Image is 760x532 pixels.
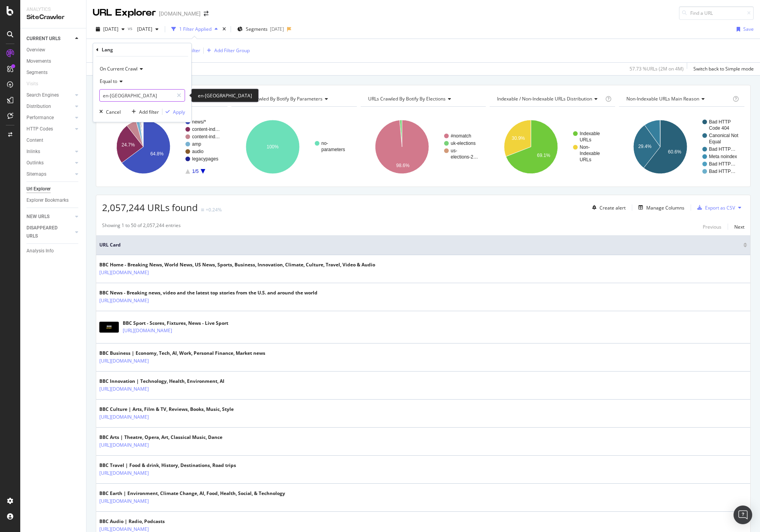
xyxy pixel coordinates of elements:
div: times [221,25,227,33]
div: BBC Audio | Radio, Podcasts [99,518,183,525]
text: 60.6% [668,149,681,155]
div: BBC Business | Economy, Tech, AI, Work, Personal Finance, Market news [99,350,265,357]
span: Equal to [100,78,117,85]
a: [URL][DOMAIN_NAME] [99,413,149,421]
button: Apply [162,108,185,116]
svg: A chart. [361,113,486,181]
div: BBC Earth | Environment, Climate Change, AI, Food, Health, Social, & Technology [99,490,285,497]
button: Create alert [589,201,626,214]
text: URLs [580,137,591,143]
div: Cancel [106,109,121,115]
text: 1/5 [192,169,199,174]
div: SiteCrawler [26,13,80,22]
div: Add Filter Group [214,47,250,54]
a: Performance [26,114,73,122]
text: Code 404 [709,125,729,131]
div: Add filter [139,109,159,115]
div: Lang [102,46,113,53]
a: Content [26,136,81,144]
button: Manage Columns [635,203,684,212]
a: Distribution [26,102,73,111]
div: arrow-right-arrow-left [204,11,208,16]
button: Switch back to Simple mode [690,63,754,75]
h4: URLs Crawled By Botify By elections [367,93,479,105]
button: Next [734,222,744,231]
text: 24.7% [122,142,135,148]
text: uk-elections [451,141,476,146]
div: Analytics [26,6,80,13]
text: news/* [192,119,206,125]
a: Sitemaps [26,170,73,178]
a: Visits [26,80,46,88]
text: Non- [580,144,590,150]
h4: URLs Crawled By Botify By parameters [237,93,350,105]
div: Previous [703,224,721,230]
div: Visits [26,80,38,88]
text: Indexable [580,151,600,156]
a: Movements [26,57,81,65]
div: Explorer Bookmarks [26,196,69,204]
text: elections-2… [451,154,478,160]
div: CURRENT URLS [26,35,60,43]
div: BBC Innovation | Technology, Health, Environment, AI [99,378,224,385]
div: Create alert [600,204,626,211]
button: Save [734,23,754,35]
div: en-[GEOGRAPHIC_DATA] [191,89,259,102]
div: NEW URLS [26,213,49,221]
button: Cancel [96,108,121,116]
button: 1 Filter Applied [168,23,221,35]
div: A chart. [490,113,615,181]
span: Segments [246,26,268,32]
div: Segments [26,69,48,77]
text: 30.9% [512,136,525,141]
button: Add Filter Group [204,46,250,55]
a: Analysis Info [26,247,81,255]
div: DISAPPEARED URLS [26,224,66,240]
div: Outlinks [26,159,44,167]
span: 2025 Oct. 1st [103,26,118,32]
div: Content [26,136,43,144]
a: NEW URLS [26,213,73,221]
text: Bad HTTP… [709,146,735,152]
text: 100% [266,144,279,150]
svg: A chart. [619,113,744,181]
div: Inlinks [26,148,40,156]
a: Segments [26,69,81,77]
a: Inlinks [26,148,73,156]
svg: A chart. [102,113,227,181]
div: Open Intercom Messenger [734,506,752,524]
span: vs [128,25,134,32]
div: Export as CSV [705,204,735,211]
span: Non-Indexable URLs Main Reason [626,95,699,102]
a: [URL][DOMAIN_NAME] [99,297,149,305]
text: Bad HTTP… [709,169,735,174]
a: [URL][DOMAIN_NAME] [99,497,149,505]
h4: Non-Indexable URLs Main Reason [625,93,731,105]
input: Find a URL [679,6,754,20]
div: URL Explorer [93,6,156,19]
a: [URL][DOMAIN_NAME] [99,441,149,449]
a: Url Explorer [26,185,81,193]
img: main image [99,322,119,333]
text: amp [192,141,201,147]
text: #nomatch [451,133,471,139]
text: Canonical Not [709,133,739,138]
div: Performance [26,114,54,122]
span: URLs Crawled By Botify By parameters [239,95,323,102]
a: [URL][DOMAIN_NAME] [99,269,149,277]
div: Manage Columns [646,204,684,211]
button: Export as CSV [694,201,735,214]
a: [URL][DOMAIN_NAME] [123,327,172,335]
div: Url Explorer [26,185,51,193]
div: BBC News - Breaking news, video and the latest top stories from the U.S. and around the world [99,289,317,296]
a: Outlinks [26,159,73,167]
div: Save [743,26,754,32]
text: 64.8% [150,151,164,157]
text: 69.1% [537,153,550,158]
div: [DATE] [270,26,284,32]
text: Bad HTTP [709,119,731,125]
text: legacypages [192,156,218,162]
text: Indexable [580,131,600,136]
